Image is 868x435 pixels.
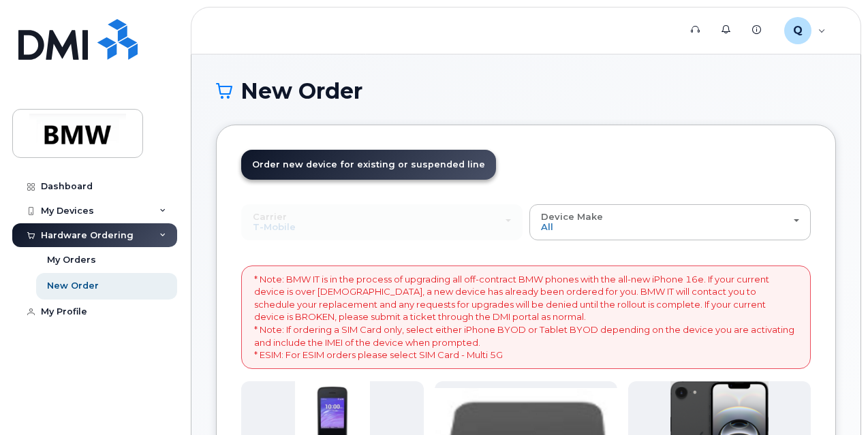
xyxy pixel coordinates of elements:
iframe: Messenger Launcher [809,376,858,425]
span: Order new device for existing or suspended line [252,159,485,170]
h1: New Order [216,79,836,103]
span: All [541,221,553,232]
p: * Note: BMW IT is in the process of upgrading all off-contract BMW phones with the all-new iPhone... [254,273,798,361]
span: Device Make [541,211,603,222]
button: Device Make All [529,204,811,240]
